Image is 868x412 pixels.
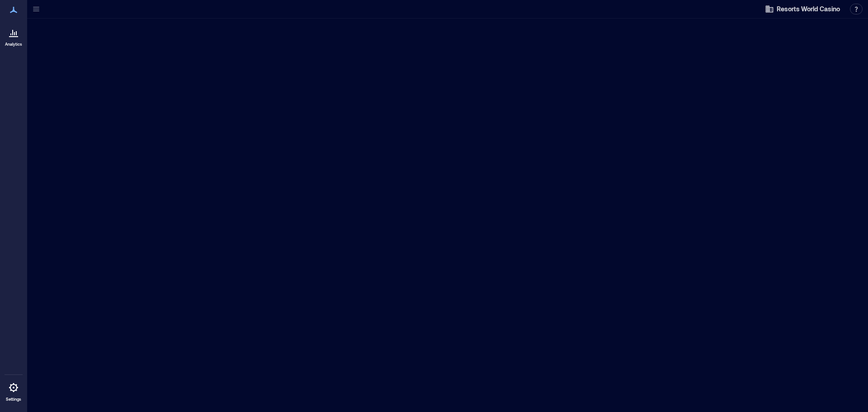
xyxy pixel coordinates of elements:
[3,377,24,405] a: Settings
[2,22,25,50] a: Analytics
[6,397,21,402] p: Settings
[762,2,843,16] button: Resorts World Casino
[5,42,22,47] p: Analytics
[777,5,840,14] span: Resorts World Casino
